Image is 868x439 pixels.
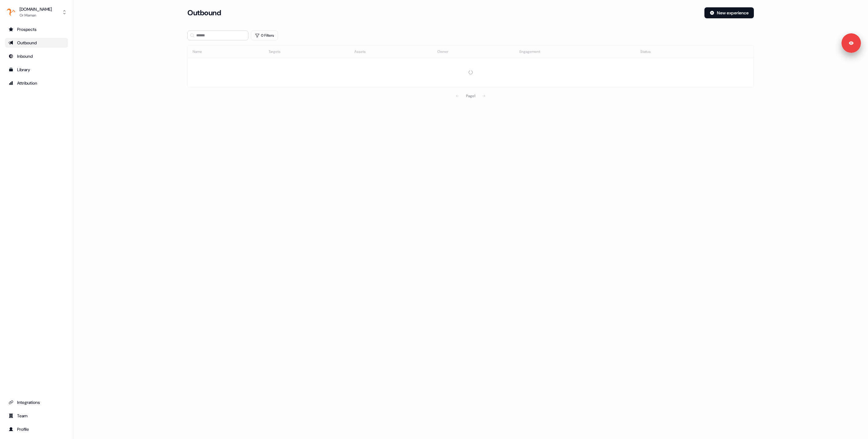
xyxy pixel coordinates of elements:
button: [DOMAIN_NAME]Or Maman [5,5,68,20]
button: New experience [704,7,754,18]
div: Outbound [9,40,64,46]
h3: Outbound [187,8,221,17]
div: [DOMAIN_NAME] [20,6,52,12]
a: Go to profile [5,424,68,434]
div: Integrations [9,399,64,405]
div: Attribution [9,80,64,86]
a: Go to integrations [5,397,68,407]
a: Go to team [5,411,68,421]
a: Go to prospects [5,24,68,34]
div: Or Maman [20,12,52,18]
a: Go to outbound experience [5,38,68,48]
div: Profile [9,426,64,432]
div: Prospects [9,26,64,32]
a: Go to templates [5,65,68,75]
a: Go to Inbound [5,51,68,61]
div: Inbound [9,53,64,59]
button: 0 Filters [251,31,278,40]
div: Library [9,67,64,73]
div: Team [9,413,64,419]
a: Go to attribution [5,78,68,88]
